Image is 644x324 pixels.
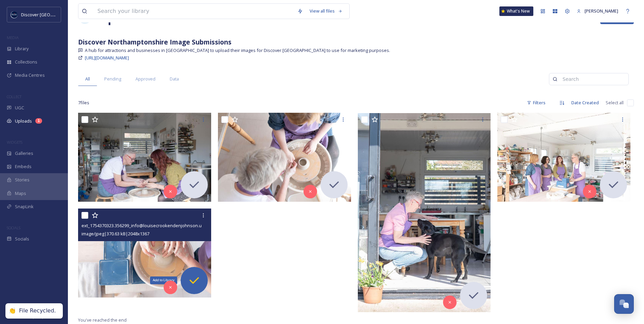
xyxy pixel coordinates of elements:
span: Embeds [15,163,32,170]
span: Uploads [15,118,32,124]
span: Collections [15,59,37,65]
img: ext_1754370323.356332_info@louisecrookendenjohnson.uk-IMG_8338.jpeg [497,113,630,202]
div: Filters [523,96,549,109]
input: Search your library [94,4,294,19]
a: [URL][DOMAIN_NAME] [85,54,129,62]
div: Date Created [568,96,602,109]
span: Media Centres [15,72,45,78]
span: Data [170,76,179,82]
div: File Recycled. [19,307,56,314]
span: A hub for attractions and businesses in [GEOGRAPHIC_DATA] to upload their images for Discover [GE... [85,47,390,54]
img: ext_1754370324.445864_info@louisecrookendenjohnson.uk-IMG_8373.jpeg [218,113,351,202]
div: 1 [35,118,42,124]
span: All [85,76,90,82]
span: UGC [15,105,24,111]
span: MEDIA [7,35,19,40]
span: Socials [15,236,29,242]
span: [URL][DOMAIN_NAME] [85,55,129,61]
span: Library [15,46,29,52]
span: Approved [135,76,155,82]
span: image/jpeg | 370.63 kB | 2048 x 1367 [81,231,149,237]
img: ext_1754370323.356299_info@louisecrookendenjohnson.uk-IMG_8478.jpeg [78,209,211,298]
span: 7 file s [78,100,89,106]
span: ext_1754370323.356299_info@louisecrookendenjohnson.uk-IMG_8478.jpeg [81,222,235,229]
span: Stories [15,177,30,183]
span: COLLECT [7,94,21,99]
span: SOCIALS [7,225,20,230]
img: ext_1754370323.480046_info@louisecrookendenjohnson.uk-IMG_8585.jpeg [358,113,491,312]
span: Select all [606,100,624,106]
a: View all files [306,4,346,18]
img: Untitled%20design%20%282%29.png [11,11,18,18]
input: Search [559,72,625,86]
span: WIDGETS [7,140,22,145]
span: SnapLink [15,203,34,210]
span: Maps [15,190,26,197]
span: Galleries [15,150,33,157]
img: ext_1754370324.551114_info@louisecrookendenjohnson.uk-IMG_8371.jpeg [78,113,211,202]
div: 👏 [9,307,16,314]
strong: Discover Northamptonshire Image Submissions [78,37,232,47]
div: Add to Library [150,276,177,284]
span: [PERSON_NAME] [585,8,618,14]
span: Pending [104,76,121,82]
a: What's New [499,6,533,16]
button: Open Chat [614,294,634,314]
span: You've reached the end [78,317,127,323]
a: [PERSON_NAME] [573,4,622,18]
span: Discover [GEOGRAPHIC_DATA] [21,11,83,18]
